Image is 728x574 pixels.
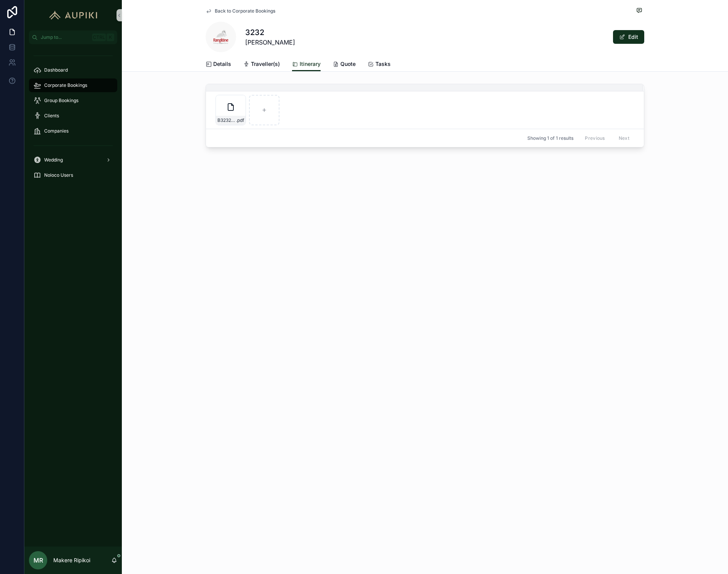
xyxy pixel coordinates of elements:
span: .pdf [236,117,244,123]
div: scrollable content [24,44,122,192]
a: Back to Corporate Bookings [206,8,275,14]
span: Back to Corporate Bookings [215,8,275,14]
span: Details [213,60,231,68]
a: Companies [29,124,117,138]
a: Corporate Bookings [29,78,117,92]
a: Details [206,57,231,72]
span: Jump to... [41,34,89,40]
span: K [107,34,113,40]
span: [PERSON_NAME] [245,38,295,47]
h1: 3232 [245,27,295,38]
a: B3232-HYNES_SAFARI-MR-Itinerary---Full.pdf [215,94,634,126]
a: Noloco Users [29,168,117,182]
a: Dashboard [29,63,117,77]
span: Noloco Users [44,172,73,178]
span: Quote [340,60,356,68]
span: Corporate Bookings [44,82,87,88]
span: Clients [44,113,59,119]
button: Edit [613,30,644,44]
a: Quote [333,57,356,72]
p: Makere Ripikoi [53,556,90,564]
span: Showing 1 of 1 results [527,135,573,141]
span: Group Bookings [44,98,78,104]
span: Ctrl [92,34,106,41]
span: B3232-HYNES_SAFARI-MR-Itinerary---Full [217,117,236,123]
img: App logo [46,9,101,21]
a: Itinerary [292,57,321,72]
span: Tasks [375,60,391,68]
a: Wedding [29,153,117,167]
span: Companies [44,128,69,134]
a: Tasks [368,57,391,72]
span: MR [34,556,43,565]
span: Itinerary [300,60,321,68]
span: Traveller(s) [251,60,280,68]
a: Traveller(s) [243,57,280,72]
button: Jump to...CtrlK [29,30,117,44]
span: Dashboard [44,67,68,73]
a: Clients [29,109,117,123]
span: Wedding [44,157,63,163]
a: Group Bookings [29,94,117,107]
